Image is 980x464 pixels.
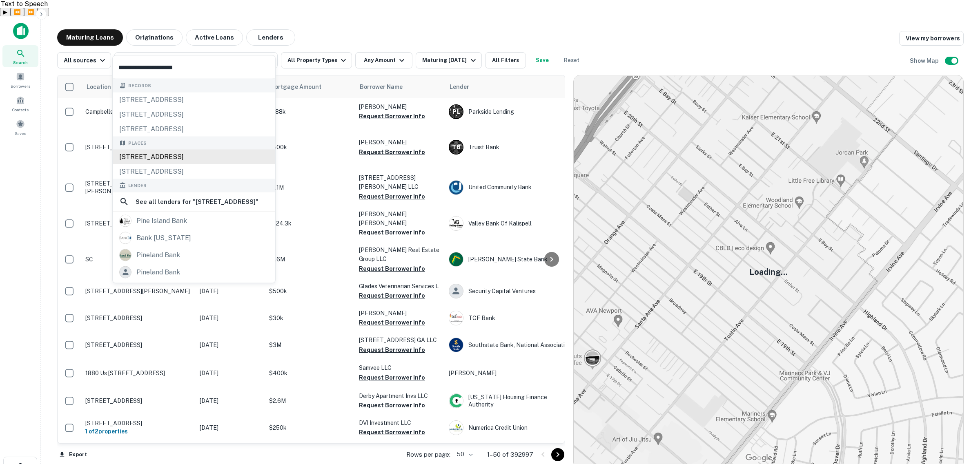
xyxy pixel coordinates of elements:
p: [STREET_ADDRESS][PERSON_NAME] [85,287,192,295]
p: $1.6M [269,255,351,264]
p: $188k [269,107,351,116]
p: 1880 Us [STREET_ADDRESS] [85,369,192,377]
img: picture [449,311,463,325]
p: [STREET_ADDRESS] GA LLC [359,336,441,345]
p: [STREET_ADDRESS] [85,314,192,322]
button: Request Borrower Info [359,228,425,237]
p: SC [85,256,192,263]
button: Reset [559,52,585,68]
button: Request Borrower Info [359,147,425,157]
p: [PERSON_NAME] [359,309,441,318]
p: [PERSON_NAME] [PERSON_NAME] [359,210,441,228]
p: [PERSON_NAME] [359,138,441,147]
button: All Filters [485,52,526,68]
span: Lender [128,182,147,189]
button: Settings [38,8,49,16]
h5: Loading... [749,266,788,278]
span: Search [13,59,28,66]
div: bank [US_STATE] [136,232,191,244]
button: Previous [11,8,24,16]
button: Maturing Loans [57,29,123,46]
p: $30k [269,314,351,323]
button: Request Borrower Info [359,291,425,300]
a: pine island bank [113,212,275,229]
a: island group realty [113,281,275,298]
p: [PERSON_NAME] [359,102,441,111]
iframe: Chat Widget [939,399,980,438]
div: Maturing [DATE] [422,55,478,65]
th: Borrower Name [355,75,445,98]
button: Request Borrower Info [359,345,425,355]
div: [STREET_ADDRESS] [113,107,275,122]
th: Mortgage Amount [265,75,355,98]
a: Contacts [2,93,38,115]
button: Originations [126,29,183,46]
button: Go to next page [551,448,564,461]
button: Request Borrower Info [359,427,425,437]
p: Samvee LLC [359,363,441,372]
div: United Community Bank [449,180,571,195]
p: [DATE] [200,369,261,378]
button: Request Borrower Info [359,192,425,201]
div: Security Capital Ventures [449,284,571,298]
div: Numerica Credit Union [449,420,571,435]
a: Search [2,45,38,67]
button: Forward [24,8,38,16]
a: pineland bank [113,246,275,263]
a: Borrowers [2,69,38,91]
div: TCF Bank [449,311,571,325]
p: [STREET_ADDRESS] [85,220,192,227]
p: Glades Veterinarian Services L [359,282,441,291]
p: $400k [269,369,351,378]
p: $224.3k [269,219,351,228]
button: Export [57,449,89,461]
div: Truist Bank [449,140,571,155]
span: Records [128,82,151,89]
span: Borrower Name [360,82,403,92]
p: Rows per page: [406,450,450,460]
p: $1.1M [269,183,351,192]
p: Campbellsport, WI 53010 [85,108,192,115]
button: Maturing [DATE] [416,52,481,68]
h6: Show Map [910,56,940,65]
button: Save your search to get updates of matches that match your search criteria. [529,52,555,68]
img: picture [120,232,131,243]
h6: 1 of 2 properties [85,427,192,436]
div: pineland bank [136,266,180,278]
button: All Property Types [281,52,352,68]
a: View my borrowers [899,31,964,46]
button: Request Borrower Info [359,264,425,274]
p: [STREET_ADDRESS] [85,397,192,404]
span: Borrowers [11,83,30,89]
div: [STREET_ADDRESS] [113,92,275,107]
img: picture [449,421,463,435]
p: $500k [269,287,351,296]
p: T B [452,143,460,152]
a: bank [US_STATE] [113,229,275,246]
button: Request Borrower Info [359,111,425,121]
th: Lender [445,75,575,98]
p: [DATE] [200,287,261,296]
p: $500k [269,143,351,152]
p: [STREET_ADDRESS] [85,420,192,427]
div: [PERSON_NAME] State Bank [449,252,571,267]
img: picture [449,394,463,408]
img: picture [449,338,463,352]
div: [US_STATE] Housing Finance Authority [449,393,571,408]
button: Request Borrower Info [359,400,425,410]
p: [PERSON_NAME] Real Estate Group LLC [359,245,441,263]
div: [STREET_ADDRESS] [113,122,275,136]
p: [PERSON_NAME] [449,369,571,378]
p: [DATE] [200,396,261,405]
div: All sources [64,55,107,65]
span: Saved [15,130,27,137]
p: [STREET_ADDRESS] [85,144,192,151]
img: picture [449,252,463,266]
img: picture [120,249,131,261]
p: [DATE] [200,340,261,349]
p: [STREET_ADDRESS][PERSON_NAME] LLC [359,173,441,191]
span: Places [128,139,147,146]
